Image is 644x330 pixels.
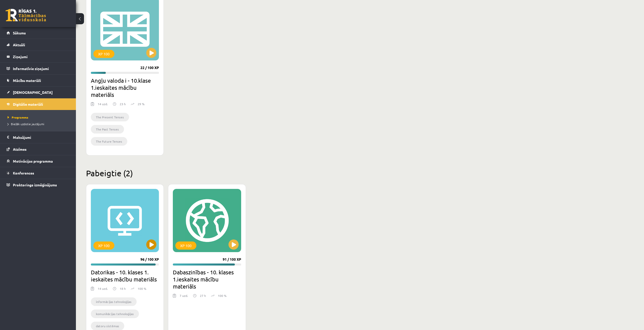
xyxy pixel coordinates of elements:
p: 100 % [138,286,146,291]
legend: Ziņojumi [13,51,70,62]
a: Mācību materiāli [7,75,70,86]
p: 29 % [138,102,144,106]
a: [DEMOGRAPHIC_DATA] [7,86,70,98]
a: Digitālie materiāli [7,98,70,110]
a: Proktoringa izmēģinājums [7,179,70,191]
span: Programma [8,115,28,119]
span: Atzīmes [13,147,27,151]
a: Ziņojumi [7,51,70,62]
span: Biežāk uzdotie jautājumi [8,122,44,126]
p: 23 h [120,102,126,106]
li: The Past Tenses [91,125,124,134]
p: 18 h [120,286,126,291]
h2: Datorikas - 10. klases 1. ieskaites mācību materiāls [91,269,159,283]
a: Biežāk uzdotie jautājumi [8,122,71,126]
legend: Informatīvie ziņojumi [13,63,70,74]
a: Programma [8,115,71,120]
li: The Present Tenses [91,113,129,121]
div: XP 100 [93,50,114,58]
span: [DEMOGRAPHIC_DATA] [13,90,53,95]
legend: Maksājumi [13,131,70,143]
li: The Future Tenses [91,137,127,146]
div: 7 uzd. [180,293,188,301]
a: Informatīvie ziņojumi [7,63,70,74]
span: Konferences [13,171,34,175]
p: 100 % [218,293,226,298]
p: 27 h [200,293,206,298]
h2: Pabeigtie (2) [86,168,410,178]
span: Sākums [13,31,26,35]
a: Maksājumi [7,131,70,143]
a: Aktuāli [7,39,70,51]
span: Mācību materiāli [13,78,41,83]
a: Rīgas 1. Tālmācības vidusskola [6,9,46,21]
span: Aktuāli [13,42,25,47]
li: komunikācijas tehnoloģijas [91,310,139,318]
h2: Dabaszinības - 10. klases 1.ieskaites mācību materiāls [173,269,241,290]
a: Motivācijas programma [7,155,70,167]
div: 14 uzd. [98,102,108,109]
a: Atzīmes [7,143,70,155]
a: Sākums [7,27,70,39]
div: XP 100 [93,241,114,250]
h2: Angļu valoda i - 10.klase 1.ieskaites mācību materiāls [91,77,159,98]
span: Digitālie materiāli [13,102,43,106]
li: informācijas tehnoloģijas [91,297,137,306]
span: Motivācijas programma [13,159,53,163]
div: 14 uzd. [98,286,108,294]
a: Konferences [7,167,70,179]
div: XP 100 [175,241,196,250]
span: Proktoringa izmēģinājums [13,183,57,187]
